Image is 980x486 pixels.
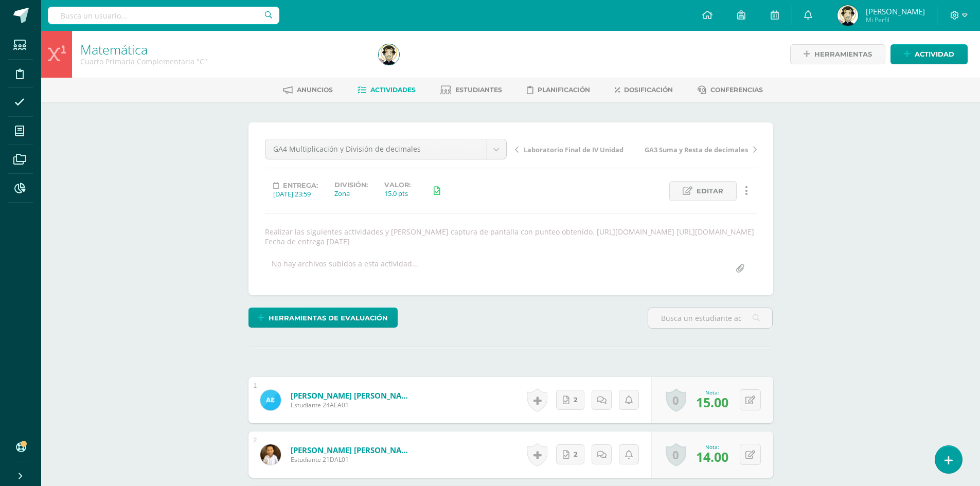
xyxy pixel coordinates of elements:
[265,139,506,159] a: GA4 Multiplicación y División de decimales
[291,455,414,464] span: Estudiante 21DAL01
[283,182,318,189] span: Entrega:
[272,259,418,279] div: No hay archivos subidos a esta actividad...
[697,182,723,201] span: Editar
[696,389,728,396] div: Nota:
[269,309,388,328] span: Herramientas de evaluación
[370,86,416,94] span: Actividades
[455,86,502,94] span: Estudiantes
[915,45,954,64] span: Actividad
[379,44,399,65] img: cec87810e7b0876db6346626e4ad5e30.png
[291,401,414,409] span: Estudiante 24AEA01
[515,144,636,154] a: Laboratorio Final de IV Unidad
[624,86,673,94] span: Dosificación
[574,445,578,464] span: 2
[710,86,763,94] span: Conferencias
[273,139,479,159] span: GA4 Multiplicación y División de decimales
[80,41,148,58] a: Matemática
[556,390,584,410] a: 2
[80,42,366,57] h1: Matemática
[814,45,872,64] span: Herramientas
[334,181,368,189] label: División:
[273,189,318,199] div: [DATE] 23:59
[291,390,414,401] a: [PERSON_NAME] [PERSON_NAME]
[261,227,761,246] div: Realizar las siguientes actividades y [PERSON_NAME] captura de pantalla con punteo obtenido. [URL...
[636,144,757,154] a: GA3 Suma y Resta de decimales
[527,82,590,98] a: Planificación
[866,15,925,24] span: Mi Perfil
[384,189,411,198] div: 15.0 pts
[384,181,411,189] label: Valor:
[866,6,925,16] span: [PERSON_NAME]
[297,86,333,94] span: Anuncios
[260,390,281,410] img: df01b93877d487fa11f5daf3b77b7fc7.png
[291,445,414,455] a: [PERSON_NAME] [PERSON_NAME]
[80,57,366,66] div: Cuarto Primaria Complementaria 'C'
[248,308,398,328] a: Herramientas de evaluación
[696,393,728,411] span: 15.00
[615,82,673,98] a: Dosificación
[666,388,686,412] a: 0
[538,86,590,94] span: Planificación
[890,44,968,64] a: Actividad
[440,82,502,98] a: Estudiantes
[358,82,416,98] a: Actividades
[574,390,578,409] span: 2
[260,444,281,465] img: 8a2cb1be6816902ff704d5e660a3a593.png
[648,308,772,328] input: Busca un estudiante aquí...
[790,44,885,64] a: Herramientas
[48,7,279,24] input: Busca un usuario...
[524,145,623,154] span: Laboratorio Final de IV Unidad
[334,189,368,198] div: Zona
[283,82,333,98] a: Anuncios
[696,448,728,465] span: 14.00
[556,444,584,464] a: 2
[666,443,686,466] a: 0
[645,145,748,154] span: GA3 Suma y Resta de decimales
[698,82,763,98] a: Conferencias
[838,5,858,26] img: cec87810e7b0876db6346626e4ad5e30.png
[696,443,728,451] div: Nota:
